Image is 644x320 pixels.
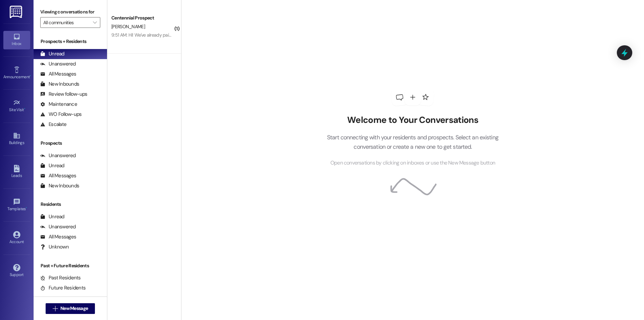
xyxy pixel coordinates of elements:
[40,274,81,281] div: Past Residents
[3,196,30,214] a: Templates •
[3,163,30,181] a: Leads
[40,7,100,17] label: Viewing conversations for
[317,133,508,152] p: Start connecting with your residents and prospects. Select an existing conversation or create a n...
[34,38,107,45] div: Prospects + Residents
[3,97,30,115] a: Site Visit •
[3,229,30,247] a: Account
[40,152,76,159] div: Unanswered
[111,32,412,38] div: 9:51 AM: Hi! We've already paid for parking, but my son needs to fill out the information for his...
[40,172,76,179] div: All Messages
[40,284,86,291] div: Future Residents
[30,74,31,78] span: •
[93,20,97,25] i: 
[40,111,82,118] div: WO Follow-ups
[34,262,107,269] div: Past + Future Residents
[40,101,77,108] div: Maintenance
[34,201,107,208] div: Residents
[40,121,66,128] div: Escalate
[53,306,58,311] i: 
[317,115,508,126] h2: Welcome to Your Conversations
[10,6,23,18] img: ResiDesk Logo
[40,71,76,78] div: All Messages
[3,262,30,280] a: Support
[111,14,173,21] div: Centennial Prospect
[40,233,76,240] div: All Messages
[24,106,25,111] span: •
[43,17,90,28] input: All communities
[40,243,69,250] div: Unknown
[40,182,79,189] div: New Inbounds
[3,31,30,49] a: Inbox
[40,50,64,57] div: Unread
[46,303,95,314] button: New Message
[60,305,88,312] span: New Message
[40,60,76,67] div: Unanswered
[26,205,27,210] span: •
[40,81,79,88] div: New Inbounds
[40,213,64,220] div: Unread
[3,130,30,148] a: Buildings
[34,140,107,147] div: Prospects
[40,91,87,98] div: Review follow-ups
[330,159,495,167] span: Open conversations by clicking on inboxes or use the New Message button
[40,223,76,230] div: Unanswered
[111,24,145,30] span: [PERSON_NAME]
[40,162,64,169] div: Unread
